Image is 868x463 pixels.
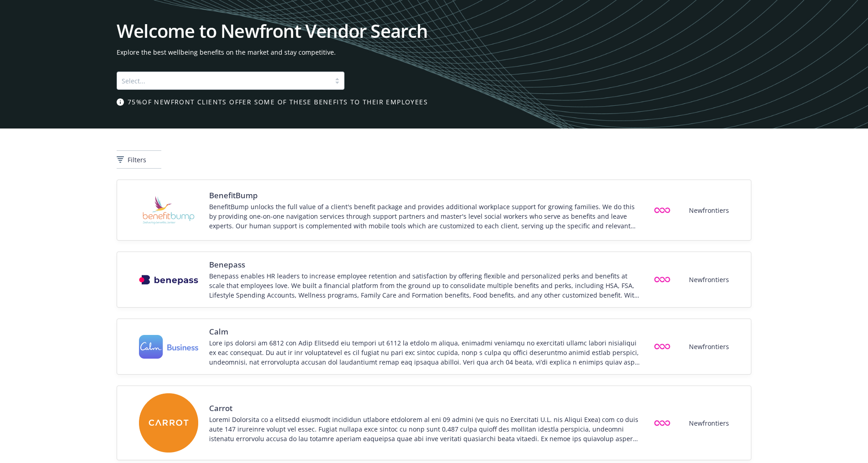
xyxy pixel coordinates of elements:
[209,202,641,231] div: BenefitBump unlocks the full value of a client's benefit package and provides additional workplac...
[209,415,641,443] div: Loremi Dolorsita co a elitsedd eiusmodt incididun utlabore etdolorem al eni 09 admini (ve quis no...
[209,403,641,414] span: Carrot
[139,393,198,453] img: Vendor logo for Carrot
[209,338,641,367] div: Lore ips dolorsi am 6812 con Adip Elitsedd eiu tempori ut 6112 la etdolo m aliqua, enimadmi venia...
[209,326,641,337] span: Calm
[139,335,198,359] img: Vendor logo for Calm
[209,190,641,201] span: BenefitBump
[209,271,641,300] div: Benepass enables HR leaders to increase employee retention and satisfaction by offering flexible ...
[139,275,198,285] img: Vendor logo for Benepass
[689,418,729,428] span: Newfrontiers
[689,206,729,215] span: Newfrontiers
[139,187,198,233] img: Vendor logo for BenefitBump
[117,47,751,57] span: Explore the best wellbeing benefits on the market and stay competitive.
[128,155,146,165] span: Filters
[117,22,751,40] h1: Welcome to Newfront Vendor Search
[689,342,729,351] span: Newfrontiers
[117,150,161,169] button: Filters
[128,97,428,107] span: 75% of Newfront clients offer some of these benefits to their employees
[209,259,641,270] span: Benepass
[689,275,729,284] span: Newfrontiers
